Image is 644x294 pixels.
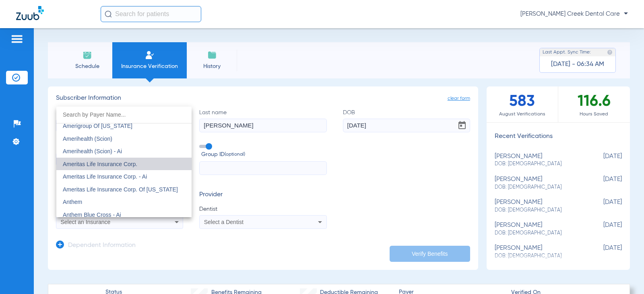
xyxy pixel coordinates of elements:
[63,173,147,180] span: Ameritas Life Insurance Corp. - Ai
[63,186,178,193] span: Ameritas Life Insurance Corp. Of [US_STATE]
[63,199,82,205] span: Anthem
[63,123,132,129] span: Amerigroup Of [US_STATE]
[63,136,112,142] span: Amerihealth (Scion)
[63,161,137,167] span: Ameritas Life Insurance Corp.
[63,212,121,218] span: Anthem Blue Cross - Ai
[63,148,122,154] span: Amerihealth (Scion) - Ai
[56,107,192,123] input: dropdown search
